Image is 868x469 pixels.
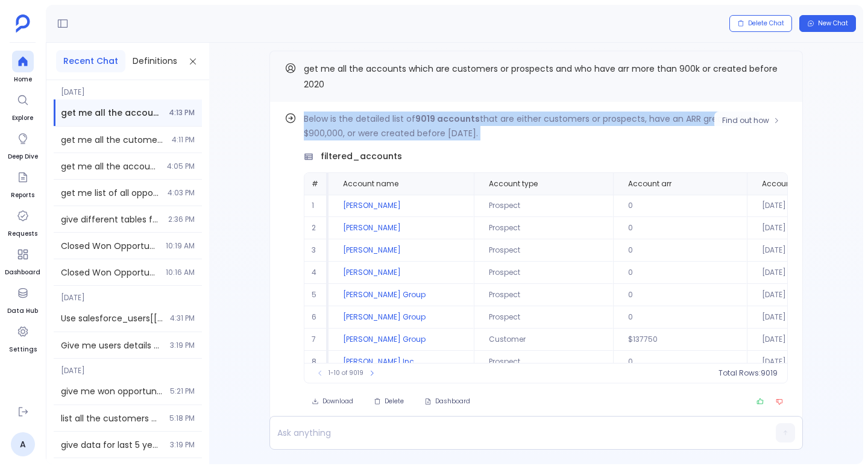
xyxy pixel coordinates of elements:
td: 1 [304,195,329,217]
button: Download [304,393,361,410]
td: 4 [304,262,329,284]
span: Total Rows: [719,368,761,378]
span: Account name [343,179,398,189]
span: 4:03 PM [168,188,195,198]
td: [PERSON_NAME] [329,217,474,239]
span: 4:31 PM [170,313,195,323]
span: New Chat [818,19,848,28]
span: 2:36 PM [168,215,195,224]
span: give me won opportunities [61,385,163,397]
span: 5:21 PM [170,386,195,396]
td: [PERSON_NAME] Group [329,329,474,351]
td: Prospect [474,195,613,217]
td: 0 [613,284,747,306]
td: Prospect [474,284,613,306]
td: 8 [304,351,329,373]
td: [PERSON_NAME] Inc [329,351,474,373]
button: Dashboard [417,393,478,410]
span: Give me users details with their opportunities. Use selective column in merge syntax. [61,339,163,351]
td: $137750 [613,329,747,351]
span: [DATE] [54,359,202,376]
td: 0 [613,239,747,262]
span: give different tables for different values of User owner amount, with intervals of 250000 [61,213,161,225]
span: 4:05 PM [167,162,195,171]
span: Requests [8,229,37,239]
button: Delete Chat [729,15,792,32]
span: get me all the accounts which are customers or prospects and who have arr more than 900k or creat... [304,63,778,90]
span: Download [322,397,353,406]
span: [DATE] [54,286,202,303]
a: Data Hub [7,282,38,316]
button: New Chat [799,15,856,32]
a: Requests [8,205,37,239]
button: Delete [366,393,412,410]
span: 3:19 PM [170,440,195,450]
span: Data Hub [7,306,38,316]
span: Closed Won Opportunities in last 1 year [61,240,159,252]
span: Find out how [722,116,769,125]
span: 10:16 AM [166,268,195,277]
span: Use salesforce_users[['a','b']].merge... This syntax you need to use in above output (users_oppor... [61,312,163,324]
span: Account created date [762,179,843,189]
span: 5:18 PM [169,414,195,423]
a: Explore [12,89,34,123]
span: Delete [385,397,404,406]
span: get me all the accounts which are customers [61,160,160,172]
td: [PERSON_NAME] [329,195,474,217]
td: 2 [304,217,329,239]
td: 7 [304,329,329,351]
span: Dashboard [5,268,40,277]
td: Prospect [474,351,613,373]
span: Home [12,75,34,84]
span: 9019 [761,368,778,378]
a: Deep Dive [8,128,38,162]
td: [PERSON_NAME] Group [329,284,474,306]
td: 0 [613,306,747,329]
td: Prospect [474,262,613,284]
td: 0 [613,262,747,284]
td: Customer [474,329,613,351]
span: 10:19 AM [166,241,195,251]
strong: 9019 accounts [415,113,480,125]
span: Settings [9,345,37,354]
td: Prospect [474,217,613,239]
img: petavue logo [16,14,30,33]
span: Delete Chat [748,19,784,28]
span: [DATE] [54,80,202,97]
a: Dashboard [5,244,40,277]
span: 3:19 PM [170,341,195,350]
span: Account arr [628,179,671,189]
span: 1-10 of 9019 [329,368,363,378]
span: filtered_accounts [321,150,402,163]
td: 3 [304,239,329,262]
td: [PERSON_NAME] [329,239,474,262]
a: A [11,432,35,456]
button: Find out how [714,112,788,130]
span: get me all the accounts which are customers or prospects and who have arr more than 900k or creat... [61,107,162,119]
span: give data for last 5 years in won_opportunities_last_year. [61,439,163,451]
span: get me list of all opportunities [61,187,160,199]
span: # [312,178,318,189]
span: Closed Won Opportunities in last 6month [61,266,159,279]
span: Dashboard [435,397,470,406]
td: [PERSON_NAME] [329,262,474,284]
td: [PERSON_NAME] Group [329,306,474,329]
a: Reports [11,166,34,200]
button: Recent Chat [56,50,125,72]
span: Deep Dive [8,152,38,162]
span: 4:11 PM [172,135,195,145]
td: 5 [304,284,329,306]
span: Reports [11,190,34,200]
a: Settings [9,321,37,354]
td: 0 [613,217,747,239]
span: Explore [12,113,34,123]
td: Prospect [474,239,613,262]
span: get me all the cutomers or prospects who have arr more than 500k and created before 2020 [61,134,165,146]
p: Below is the detailed list of that are either customers or prospects, have an ARR greater than $9... [304,112,788,140]
span: 4:13 PM [169,108,195,118]
td: 6 [304,306,329,329]
span: list all the customers with aARR > 30k [61,412,162,424]
span: Account type [489,179,538,189]
td: Prospect [474,306,613,329]
a: Home [12,51,34,84]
